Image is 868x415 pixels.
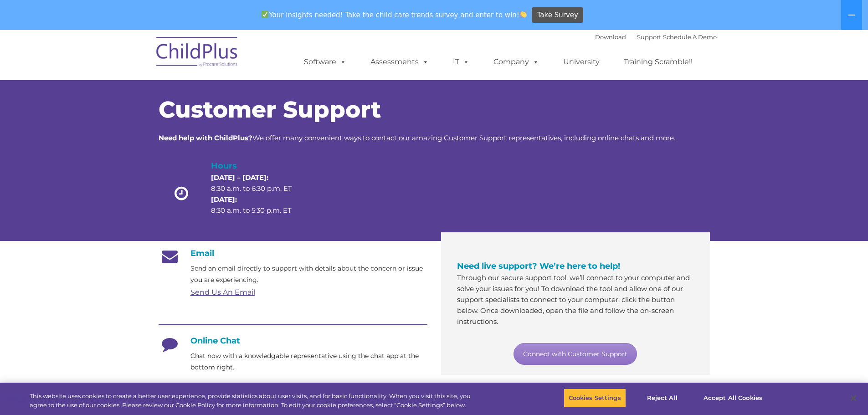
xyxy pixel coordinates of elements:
[159,133,675,142] span: We offer many convenient ways to contact our amazing Customer Support representatives, including ...
[615,53,702,71] a: Training Scramble!!
[190,288,255,297] a: Send Us An Email
[211,173,268,182] strong: [DATE] – [DATE]:
[159,248,427,258] h4: Email
[532,7,583,23] a: Take Survey
[564,389,626,408] button: Cookies Settings
[634,389,691,408] button: Reject All
[211,195,237,204] strong: [DATE]:
[457,272,694,327] p: Through our secure support tool, we’ll connect to your computer and solve your issues for you! To...
[159,336,427,346] h4: Online Chat
[190,350,427,373] p: Chat now with a knowledgable representative using the chat app at the bottom right.
[211,172,308,216] p: 8:30 a.m. to 6:30 p.m. ET 8:30 a.m. to 5:30 p.m. ET
[663,33,717,41] a: Schedule A Demo
[152,31,243,76] img: ChildPlus by Procare Solutions
[295,53,355,71] a: Software
[537,7,578,23] span: Take Survey
[637,33,661,41] a: Support
[595,33,717,41] font: |
[211,159,308,172] h4: Hours
[159,96,381,123] span: Customer Support
[159,133,252,142] strong: Need help with ChildPlus?
[258,6,531,24] span: Your insights needed! Take the child care trends survey and enter to win!
[190,263,427,286] p: Send an email directly to support with details about the concern or issue you are experiencing.
[595,33,626,41] a: Download
[457,261,620,271] span: Need live support? We’re here to help!
[520,11,527,18] img: 👏
[514,343,637,365] a: Connect with Customer Support
[262,11,268,18] img: ✅
[484,53,548,71] a: Company
[361,53,438,71] a: Assessments
[699,389,767,408] button: Accept All Cookies
[843,388,863,408] button: Close
[444,53,478,71] a: IT
[30,392,478,410] div: This website uses cookies to create a better user experience, provide statistics about user visit...
[554,53,609,71] a: University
